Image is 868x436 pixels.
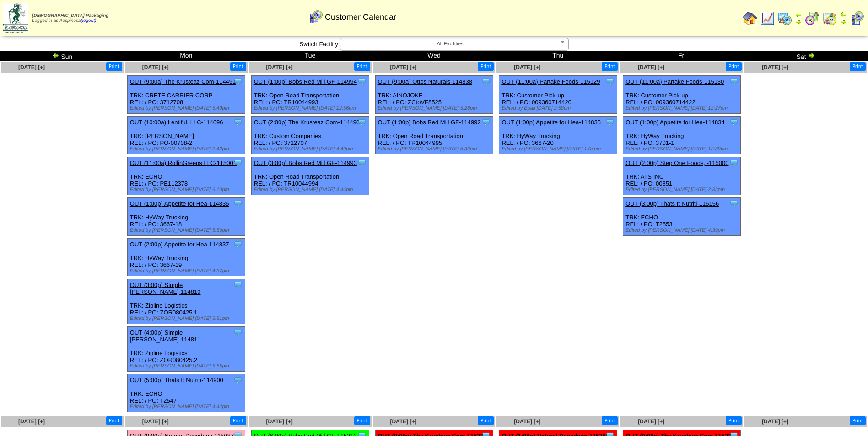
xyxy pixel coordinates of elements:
[760,11,775,26] img: line_graph.gif
[840,18,847,26] img: arrowright.gif
[266,418,293,425] span: [DATE] [+]
[233,77,243,86] img: Tooltip
[478,62,494,71] button: Print
[390,418,416,425] a: [DATE] [+]
[375,117,493,154] div: TRK: Open Road Transportation REL: / PO: TR10044995
[344,38,556,49] span: All Facilities
[130,241,229,248] a: OUT (2:00p) Appetite for Hea-114837
[623,117,741,154] div: TRK: HyWay Trucking REL: / PO: 3701-1
[372,51,496,61] td: Wed
[726,62,742,71] button: Print
[32,13,108,18] span: [DEMOGRAPHIC_DATA] Packaging
[625,146,740,152] div: Edited by [PERSON_NAME] [DATE] 12:39pm
[81,18,96,23] a: (logout)
[795,18,802,26] img: arrowright.gif
[602,62,618,71] button: Print
[605,117,615,127] img: Tooltip
[729,199,739,208] img: Tooltip
[130,160,237,166] a: OUT (11:00a) RollinGreens LLC-115001
[142,418,169,425] span: [DATE] [+]
[514,418,540,425] a: [DATE] [+]
[729,77,739,86] img: Tooltip
[52,52,59,59] img: arrowleft.gif
[729,158,739,167] img: Tooltip
[378,146,493,152] div: Edited by [PERSON_NAME] [DATE] 5:32pm
[130,106,245,111] div: Edited by [PERSON_NAME] [DATE] 5:49pm
[233,328,243,337] img: Tooltip
[106,416,122,425] button: Print
[254,187,369,192] div: Edited by [PERSON_NAME] [DATE] 4:44pm
[254,160,357,166] a: OUT (3:00p) Bobs Red Mill GF-114993
[357,77,367,86] img: Tooltip
[254,146,369,152] div: Edited by [PERSON_NAME] [DATE] 4:49pm
[130,404,245,409] div: Edited by [PERSON_NAME] [DATE] 4:42pm
[233,117,243,127] img: Tooltip
[605,77,615,86] img: Tooltip
[795,11,802,18] img: arrowleft.gif
[743,11,757,26] img: home.gif
[638,64,664,70] a: [DATE] [+]
[808,52,815,59] img: arrowright.gif
[142,64,169,70] a: [DATE] [+]
[248,51,372,61] td: Tue
[762,418,788,425] a: [DATE] [+]
[726,416,742,425] button: Print
[501,146,616,152] div: Edited by [PERSON_NAME] [DATE] 1:04pm
[623,157,741,195] div: TRK: ATS INC REL: / PO: 00851
[638,418,664,425] span: [DATE] [+]
[357,158,367,167] img: Tooltip
[127,239,245,276] div: TRK: HyWay Trucking REL: / PO: 3667-19
[623,198,741,236] div: TRK: ECHO REL: / PO: T2553
[602,416,618,425] button: Print
[130,146,245,152] div: Edited by [PERSON_NAME] [DATE] 2:42pm
[625,187,740,192] div: Edited by [PERSON_NAME] [DATE] 2:32pm
[744,51,868,61] td: Sat
[625,78,724,85] a: OUT (11:00a) Partake Foods-115130
[127,374,245,412] div: TRK: ECHO REL: / PO: T2547
[254,78,357,85] a: OUT (1:00p) Bobs Red Mill GF-114994
[124,51,248,61] td: Mon
[251,76,369,114] div: TRK: Open Road Transportation REL: / PO: TR10044993
[3,3,28,33] img: zoroco-logo-small.webp
[325,12,396,22] span: Customer Calendar
[375,76,493,114] div: TRK: AINOJOKE REL: / PO: ZCtoVF8525
[777,11,792,26] img: calendarprod.gif
[850,62,866,71] button: Print
[822,11,837,26] img: calendarinout.gif
[233,158,243,167] img: Tooltip
[130,329,201,343] a: OUT (4:00p) Simple [PERSON_NAME]-114811
[620,51,744,61] td: Fri
[106,62,122,71] button: Print
[127,279,245,324] div: TRK: Zipline Logistics REL: / PO: ZOR080425.1
[762,64,788,70] a: [DATE] [+]
[127,327,245,372] div: TRK: Zipline Logistics REL: / PO: ZOR080425.2
[481,117,491,127] img: Tooltip
[230,62,246,71] button: Print
[230,416,246,425] button: Print
[514,64,540,70] span: [DATE] [+]
[625,228,740,233] div: Edited by [PERSON_NAME] [DATE] 4:39pm
[850,11,864,26] img: calendarcustomer.gif
[729,117,739,127] img: Tooltip
[18,64,45,70] a: [DATE] [+]
[496,51,620,61] td: Thu
[501,106,616,111] div: Edited by Bpali [DATE] 2:58pm
[251,157,369,195] div: TRK: Open Road Transportation REL: / PO: TR10044994
[130,268,245,274] div: Edited by [PERSON_NAME] [DATE] 4:37pm
[32,13,108,23] span: Logged in as Aespinosa
[18,418,45,425] a: [DATE] [+]
[378,119,481,126] a: OUT (1:00p) Bobs Red Mill GF-114992
[266,64,293,70] a: [DATE] [+]
[254,106,369,111] div: Edited by [PERSON_NAME] [DATE] 12:56pm
[254,119,360,126] a: OUT (2:00p) The Krusteaz Com-114490
[130,78,236,85] a: OUT (9:00a) The Krusteaz Com-114491
[499,76,617,114] div: TRK: Customer Pick-up REL: / PO: 009360714420
[130,200,229,207] a: OUT (1:00p) Appetite for Hea-114836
